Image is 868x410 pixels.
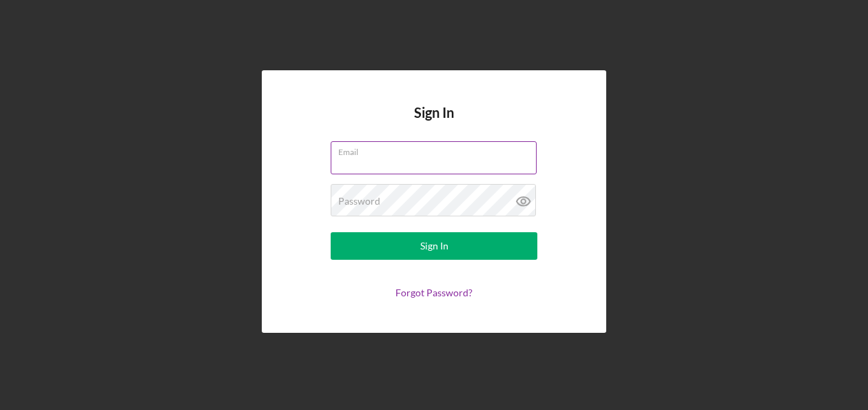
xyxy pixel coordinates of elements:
a: Forgot Password? [395,287,473,298]
label: Password [338,196,380,207]
h4: Sign In [414,105,454,141]
div: Sign In [420,232,448,260]
button: Sign In [331,232,537,260]
label: Email [338,142,537,157]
